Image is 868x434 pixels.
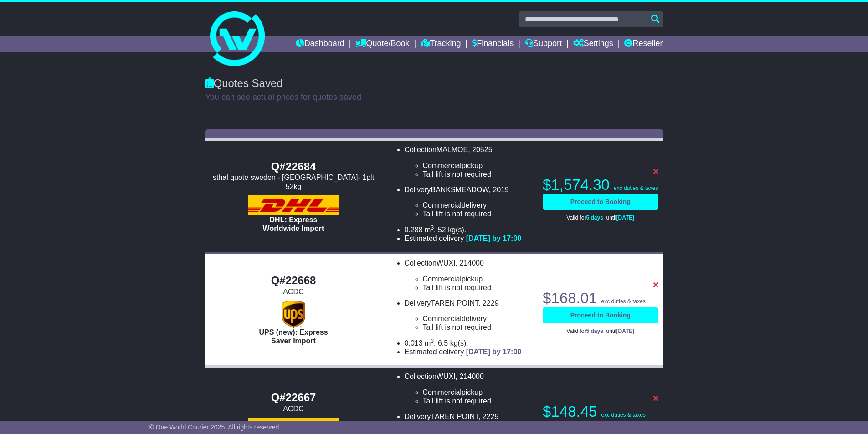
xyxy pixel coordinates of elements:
div: Q#22684 [210,160,377,174]
a: Proceed to Booking [543,307,658,323]
span: 148.45 [551,403,597,420]
span: , 20525 [468,146,492,153]
span: exc duties & taxes [601,412,646,418]
li: Collection [405,259,534,292]
a: Tracking [421,36,461,52]
span: exc duties & taxes [601,298,646,305]
span: WUXI [437,373,456,380]
span: © One World Courier 2025. All rights reserved. [149,424,281,431]
span: [DATE] by 17:00 [466,235,522,242]
span: Commercial [423,201,462,209]
li: Delivery [405,299,534,332]
li: Tail lift is not required [423,323,534,332]
li: Estimated delivery [405,347,534,356]
span: 5 days [586,214,603,221]
span: $ [543,290,597,306]
span: Commercial [423,315,462,322]
span: TAREN POINT [431,299,478,307]
li: Estimated delivery [405,234,534,243]
span: $ [543,403,597,420]
li: Delivery [405,185,534,219]
span: , 214000 [456,259,484,267]
span: exc duties & taxes [614,185,658,191]
a: Reseller [624,36,663,52]
span: Commercial [423,162,462,169]
span: 6.5 [438,339,448,347]
a: Support [525,36,562,52]
span: Commercial [423,275,462,283]
a: Dashboard [296,36,344,52]
img: DHL: Express Worldwide Import [248,195,339,215]
span: 1,574.30 [551,176,609,193]
span: 168.01 [551,290,597,306]
span: , 2019 [488,186,508,194]
span: UPS (new): Express Saver Import [259,328,328,345]
span: [DATE] [616,328,635,334]
li: pickup [423,275,534,283]
sup: 3 [431,225,434,231]
span: , 2229 [478,299,498,307]
li: Tail lift is not required [423,397,534,405]
span: Commercial [423,388,462,396]
sup: 3 [431,338,434,344]
span: WUXI [437,259,456,267]
li: delivery [423,314,534,323]
span: 0.013 [405,339,423,347]
span: [DATE] [616,214,635,221]
li: pickup [423,161,534,170]
a: Quote/Book [355,36,409,52]
li: pickup [423,388,534,397]
div: ACDC [210,404,377,413]
span: BANKSMEADOW [431,186,488,194]
span: , 2229 [478,413,498,420]
p: Valid for , until [543,214,658,221]
div: ACDC [210,287,377,296]
span: m . [425,226,436,234]
li: Tail lift is not required [423,283,534,292]
span: TAREN POINT [431,413,478,420]
img: UPS (new): Express Saver Import [282,301,305,328]
li: Collection [405,145,534,179]
span: kg(s). [448,226,466,234]
span: $ [543,176,610,193]
p: You can see actual prices for quotes saved [205,92,663,102]
span: MALMOE [437,146,468,153]
span: m . [425,339,436,347]
li: Tail lift is not required [423,209,534,218]
div: Q#22667 [210,391,377,404]
a: Settings [573,36,613,52]
span: 52 [438,226,446,234]
div: sthal quote sweden - [GEOGRAPHIC_DATA]- 1plt 52kg [210,173,377,190]
a: Proceed to Booking [543,194,658,210]
li: delivery [423,201,534,209]
a: Financials [472,36,514,52]
span: kg(s). [450,339,468,347]
p: Valid for , until [543,328,658,334]
li: Tail lift is not required [423,170,534,179]
div: Quotes Saved [205,77,663,90]
span: , 214000 [456,373,484,380]
li: Collection [405,372,534,405]
span: DHL: Express Worldwide Import [263,216,324,232]
span: 5 days [586,328,603,334]
span: [DATE] by 17:00 [466,348,522,356]
div: Q#22668 [210,274,377,287]
span: 0.288 [405,226,423,234]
